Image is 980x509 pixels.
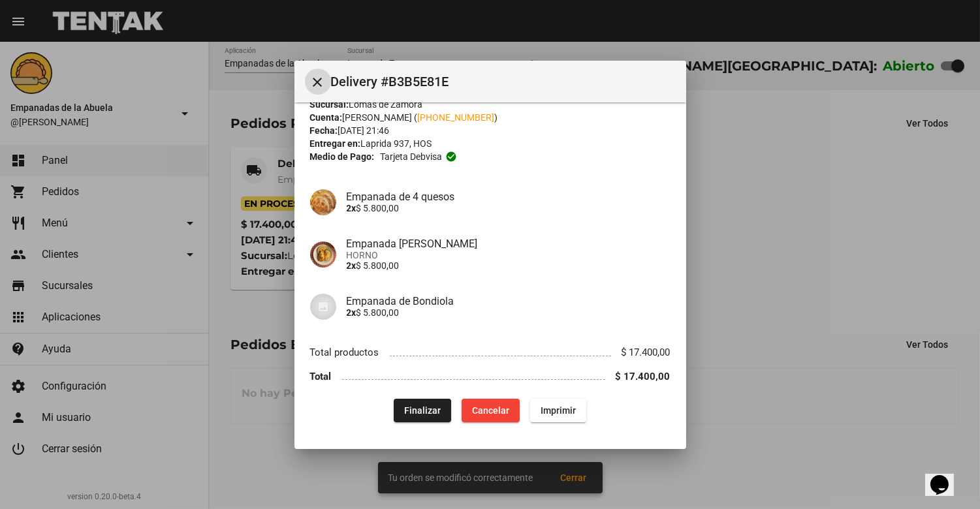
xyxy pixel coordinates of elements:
div: [PERSON_NAME] ( ) [310,111,671,124]
img: f753fea7-0f09-41b3-9a9e-ddb84fc3b359.jpg [310,241,336,268]
strong: Sucursal: [310,99,349,110]
img: 07c47add-75b0-4ce5-9aba-194f44787723.jpg [310,294,336,320]
mat-icon: check_circle [445,151,457,162]
span: Delivery #B3B5E81E [331,71,676,92]
strong: Entregar en: [310,138,361,149]
button: Finalizar [394,399,451,422]
h4: Empanada de Bondiola [347,295,671,307]
b: 2x [347,307,356,318]
div: Laprida 937, HOS [310,137,671,150]
span: Cancelar [472,405,509,416]
img: 363ca94e-5ed4-4755-8df0-ca7d50f4a994.jpg [310,189,336,215]
button: Cerrar [305,69,331,95]
span: HORNO [347,250,671,260]
span: Tarjeta debvisa [380,150,442,163]
strong: Cuenta: [310,112,343,123]
button: Cancelar [462,399,520,422]
h4: Empanada de 4 quesos [347,191,671,203]
b: 2x [347,260,356,271]
b: 2x [347,203,356,213]
strong: Fecha: [310,125,338,136]
h4: Empanada [PERSON_NAME] [347,238,671,250]
li: Total productos $ 17.400,00 [310,341,671,365]
mat-icon: Cerrar [310,74,326,90]
div: [DATE] 21:46 [310,124,671,137]
span: Imprimir [541,405,576,416]
p: $ 5.800,00 [347,203,671,213]
li: Total $ 17.400,00 [310,364,671,388]
iframe: chat widget [925,457,967,496]
strong: Medio de Pago: [310,150,375,163]
span: Finalizar [404,405,441,416]
button: Imprimir [530,399,586,422]
p: $ 5.800,00 [347,260,671,271]
div: Lomas de Zamora [310,98,671,111]
a: [PHONE_NUMBER] [418,112,495,123]
p: $ 5.800,00 [347,307,671,318]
